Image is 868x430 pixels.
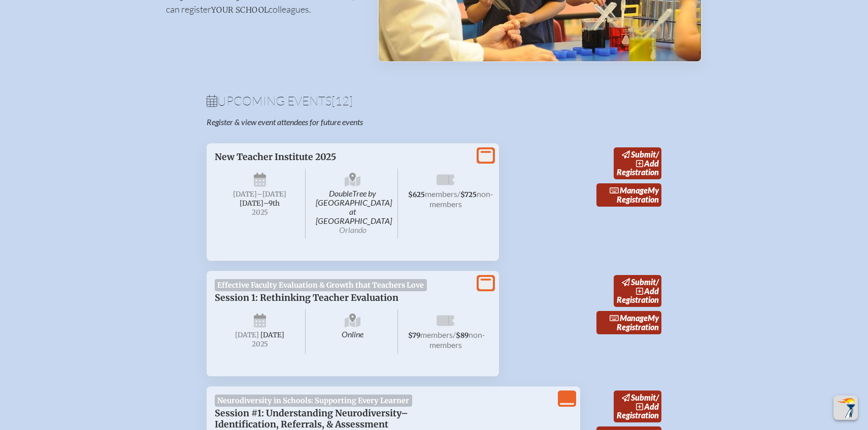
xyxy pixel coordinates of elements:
span: add [644,402,659,411]
span: members [425,189,457,199]
span: / [457,189,460,199]
img: To the top [836,398,856,418]
span: DoubleTree by [GEOGRAPHIC_DATA] at [GEOGRAPHIC_DATA] [308,169,398,239]
span: add [644,159,659,168]
span: Neurodiversity in Schools: Supporting Every Learner [215,395,412,407]
span: $725 [460,190,477,199]
span: [DATE] [235,331,259,339]
span: Online [308,309,398,354]
span: [12] [331,93,353,108]
span: $89 [456,331,469,340]
span: add [644,286,659,296]
span: / [453,330,456,339]
p: Register & view event attendees for future events [207,117,475,127]
span: [DATE]–⁠9th [240,199,280,208]
span: 2025 [223,340,297,348]
p: Session 1: Rethinking Teacher Evaluation [215,292,471,303]
a: ManageMy Registration [596,183,661,207]
span: members [420,330,453,339]
span: / [656,393,659,402]
a: ManageMy Registration [596,311,661,334]
span: [DATE] [233,190,257,199]
span: $625 [408,190,425,199]
a: submit/addRegistration [614,390,661,422]
p: New Teacher Institute 2025 [215,151,471,163]
span: non-members [429,330,486,349]
span: Orlando [339,225,366,234]
p: Session #1: Understanding Neurodiversity–Identification, Referrals, & Assessment [215,408,471,430]
span: non-members [429,189,494,209]
span: 2025 [223,209,297,216]
span: Manage [610,313,648,323]
a: submit/addRegistration [614,147,661,179]
span: submit [631,277,656,287]
a: submit/addRegistration [614,275,661,307]
h1: Upcoming Events [207,95,661,107]
span: $79 [408,331,420,340]
span: [DATE] [260,331,284,339]
span: your school [211,5,269,15]
button: Scroll Top [833,396,858,420]
span: / [656,149,659,159]
span: / [656,277,659,287]
span: submit [631,149,656,159]
span: Manage [610,185,648,195]
span: Effective Faculty Evaluation & Growth that Teachers Love [215,279,427,291]
span: –[DATE] [257,190,286,199]
span: submit [631,393,656,402]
